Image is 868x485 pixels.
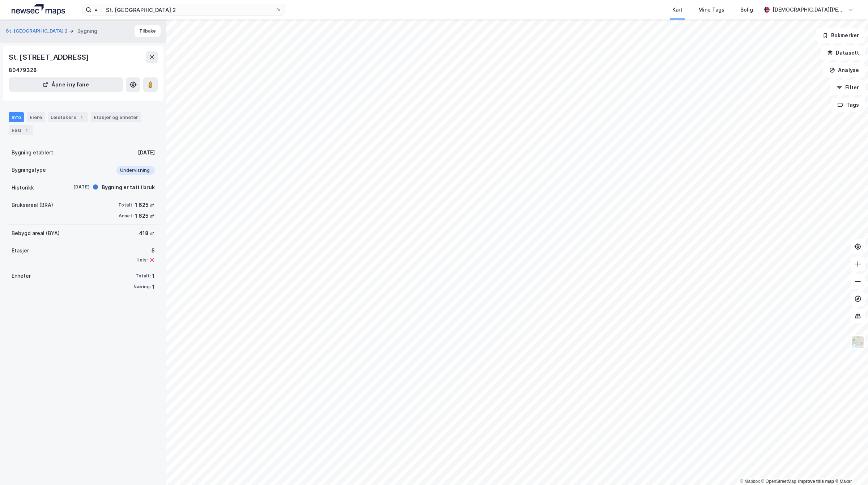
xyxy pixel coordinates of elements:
button: Åpne i ny fane [9,77,123,92]
button: Datasett [821,46,865,60]
a: OpenStreetMap [761,479,796,484]
div: Heis: [136,257,148,263]
div: 1 [152,282,155,291]
div: Bygning etablert [12,148,53,157]
div: Totalt: [136,273,151,279]
button: Analyse [823,63,865,77]
input: Søk på adresse, matrikkel, gårdeiere, leietakere eller personer [92,4,276,15]
div: [DATE] [138,148,155,157]
div: Bruksareal (BRA) [12,201,53,209]
div: 1 [78,114,85,121]
div: ESG [9,125,33,135]
div: Annet: [119,213,133,219]
button: St. [GEOGRAPHIC_DATA] 2 [6,27,69,35]
a: Mapbox [740,479,760,484]
div: Eiere [27,112,45,122]
div: Totalt: [118,202,133,208]
div: Mine Tags [698,5,724,14]
button: Tags [831,98,865,112]
img: logo.a4113a55bc3d86da70a041830d287a7e.svg [12,4,65,15]
div: Bygning er tatt i bruk [102,183,155,192]
div: 5 [136,246,155,255]
div: Bygning [77,27,97,35]
div: Bolig [740,5,753,14]
div: Historikk [12,183,34,192]
div: Etasjer [12,246,29,255]
div: 418 ㎡ [139,229,155,238]
div: Etasjer og enheter [94,114,138,120]
div: [DEMOGRAPHIC_DATA][PERSON_NAME] [773,5,845,14]
a: Improve this map [798,479,834,484]
div: 1 625 ㎡ [135,201,155,209]
button: Filter [830,80,865,95]
div: 1 [23,127,30,134]
div: St. [STREET_ADDRESS] [9,51,90,63]
div: Bebygd areal (BYA) [12,229,60,238]
div: Bygningstype [12,166,46,174]
img: Z [851,335,865,349]
div: [DATE] [61,184,90,190]
div: Kart [672,5,682,14]
div: Næring: [133,284,151,290]
button: Tilbake [135,25,161,37]
div: 1 625 ㎡ [135,212,155,220]
div: 1 [152,272,155,280]
div: Info [9,112,24,122]
div: Leietakere [48,112,88,122]
div: 80479328 [9,66,37,75]
iframe: Chat Widget [832,450,868,485]
button: Bokmerker [816,28,865,43]
div: Enheter [12,272,31,280]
